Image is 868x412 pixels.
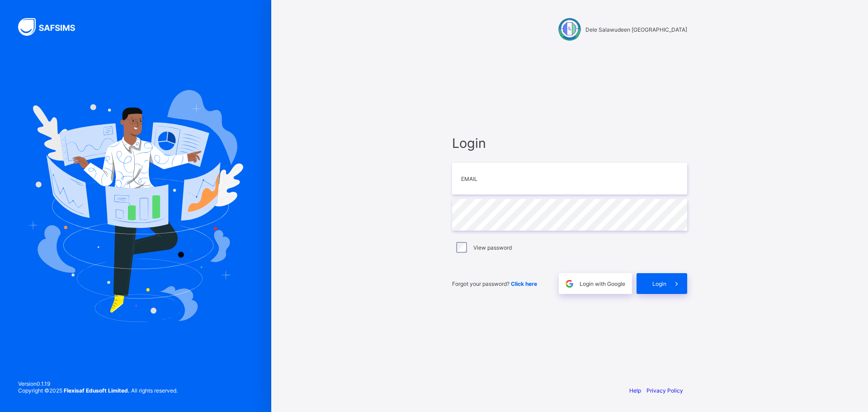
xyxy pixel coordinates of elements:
strong: Flexisaf Edusoft Limited. [64,387,130,394]
img: Hero Image [28,90,243,322]
a: Privacy Policy [646,387,683,394]
span: Login with Google [580,280,625,287]
a: Help [629,387,641,394]
span: Copyright © 2025 All rights reserved. [18,387,178,394]
a: Click here [511,280,537,287]
img: SAFSIMS Logo [18,18,86,36]
span: Login [652,280,666,287]
span: Forgot your password? [452,280,537,287]
span: Version 0.1.19 [18,380,178,387]
img: google.396cfc9801f0270233282035f929180a.svg [564,279,575,289]
span: Dele Salawudeen [GEOGRAPHIC_DATA] [585,26,687,33]
span: Login [452,135,687,151]
label: View password [473,244,512,251]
